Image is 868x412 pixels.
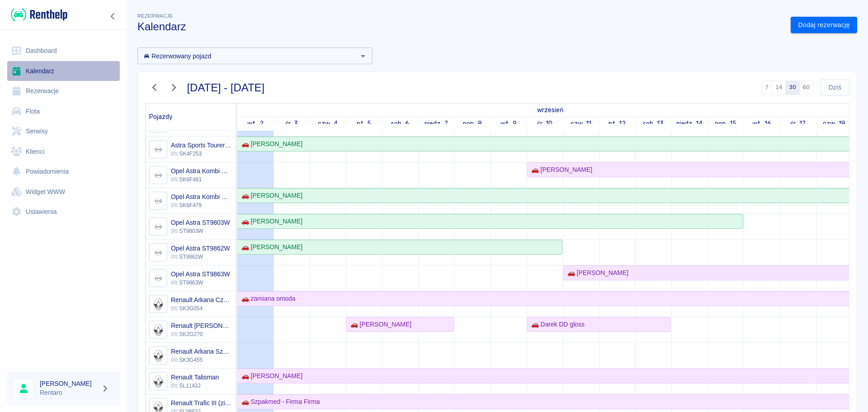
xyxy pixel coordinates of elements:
[245,117,266,130] a: 2 września 2025
[171,166,232,175] h6: Opel Astra Kombi Kobalt
[347,320,411,329] div: 🚗 [PERSON_NAME]
[171,321,232,330] h6: Renault Arkana Morski
[40,379,98,388] h6: [PERSON_NAME]
[171,192,232,201] h6: Opel Astra Kombi Silver
[151,348,165,363] img: Image
[750,117,774,130] a: 16 września 2025
[171,150,232,158] p: SK4F253
[171,218,230,227] h6: Opel Astra ST9803W
[151,322,165,337] img: Image
[422,117,450,130] a: 7 września 2025
[788,117,808,130] a: 17 września 2025
[238,371,302,381] div: 🚗 [PERSON_NAME]
[791,17,857,33] a: Dodaj rezerwację
[772,81,786,95] button: 14 dni
[171,347,232,356] h6: Renault Arkana Szara
[171,244,230,253] h6: Opel Astra ST9862W
[171,295,232,304] h6: Renault Arkana Czerwona
[106,10,120,22] button: Zwiń nawigację
[238,139,302,149] div: 🚗 [PERSON_NAME]
[238,217,302,226] div: 🚗 [PERSON_NAME]
[151,374,165,389] img: Image
[151,194,165,208] img: Image
[171,356,232,364] p: SK3G455
[799,81,813,95] button: 60 dni
[786,81,800,95] button: 30 dni
[283,117,301,130] a: 3 września 2025
[821,79,849,96] button: Dziś
[238,294,296,303] div: 🚗 zamiana omoda
[140,50,355,62] input: Wyszukaj i wybierz pojazdy...
[762,81,773,95] button: 7 dni
[316,117,340,130] a: 4 września 2025
[171,382,219,390] p: SL1143J
[7,161,120,182] a: Powiadomienia
[354,117,374,130] a: 5 września 2025
[11,7,67,22] img: Renthelp logo
[171,175,232,184] p: SK6F481
[528,320,585,329] div: 🚗 Darek DD gloss
[238,191,302,200] div: 🚗 [PERSON_NAME]
[7,41,120,61] a: Dashboard
[7,202,120,222] a: Ustawienia
[151,245,165,260] img: Image
[712,117,739,130] a: 15 września 2025
[606,117,628,130] a: 12 września 2025
[7,61,120,81] a: Kalendarz
[171,270,230,279] h6: Opel Astra ST9863W
[137,13,173,19] span: Rezerwacje
[7,7,67,22] a: Renthelp logo
[171,304,232,313] p: SK3G054
[7,182,120,202] a: Widget WWW
[498,117,519,130] a: 9 września 2025
[151,297,165,312] img: Image
[171,330,232,338] p: SK2G270
[149,113,173,121] span: Pojazdy
[151,219,165,234] img: Image
[357,50,369,62] button: Otwórz
[187,81,265,94] h3: [DATE] - [DATE]
[171,141,232,150] h6: Astra Sports Tourer Vulcan
[238,242,302,252] div: 🚗 [PERSON_NAME]
[171,373,219,382] h6: Renault Talisman
[461,117,484,130] a: 8 września 2025
[171,201,232,209] p: SK6F479
[7,81,120,101] a: Rezerwacje
[821,117,848,130] a: 18 września 2025
[568,117,594,130] a: 11 września 2025
[238,397,320,407] div: 🚗 Szpakmed - Firma Firma
[171,398,232,407] h6: Renault Trafic III (zielony)
[564,268,628,278] div: 🚗 [PERSON_NAME]
[40,388,98,398] p: Rentaro
[151,271,165,286] img: Image
[171,253,230,261] p: ST9862W
[535,104,566,117] a: 2 września 2025
[674,117,705,130] a: 14 września 2025
[137,20,783,33] h3: Kalendarz
[171,279,230,287] p: ST9863W
[151,142,165,157] img: Image
[389,117,412,130] a: 6 września 2025
[171,227,230,235] p: ST9803W
[7,101,120,122] a: Flota
[535,117,555,130] a: 10 września 2025
[7,121,120,142] a: Serwisy
[151,168,165,183] img: Image
[7,142,120,162] a: Klienci
[528,165,592,175] div: 🚗 [PERSON_NAME]
[641,117,666,130] a: 13 września 2025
